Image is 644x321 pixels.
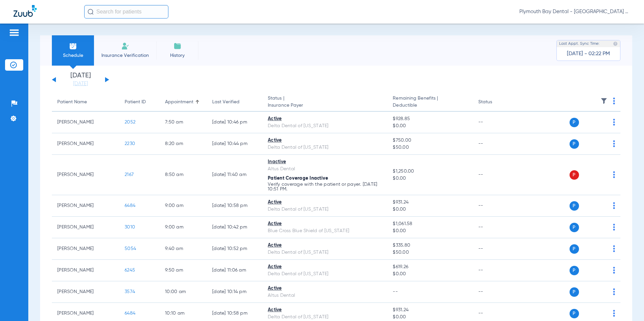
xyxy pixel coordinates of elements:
[125,203,135,208] span: 6484
[52,155,119,195] td: [PERSON_NAME]
[125,311,135,316] span: 6484
[160,133,207,155] td: 8:20 AM
[52,281,119,303] td: [PERSON_NAME]
[160,112,207,133] td: 7:50 AM
[125,99,146,106] div: Patient ID
[570,118,579,127] span: P
[570,170,579,180] span: P
[613,288,615,295] img: group-dot-blue.svg
[268,271,382,278] div: Delta Dental of [US_STATE]
[387,93,473,112] th: Remaining Benefits |
[519,8,631,15] span: Plymouth Bay Dental - [GEOGRAPHIC_DATA] Dental
[121,42,129,50] img: Manual Insurance Verification
[559,40,600,47] span: Last Appt. Sync Time:
[613,202,615,209] img: group-dot-blue.svg
[207,281,262,303] td: [DATE] 10:14 PM
[268,220,382,227] div: Active
[125,172,134,177] span: 2167
[125,141,135,146] span: 2230
[613,267,615,274] img: group-dot-blue.svg
[570,201,579,211] span: P
[393,220,467,227] span: $1,061.58
[268,199,382,206] div: Active
[570,223,579,232] span: P
[473,133,518,155] td: --
[570,309,579,318] span: P
[393,249,467,256] span: $50.00
[268,144,382,151] div: Delta Dental of [US_STATE]
[393,314,467,321] span: $0.00
[393,102,467,109] span: Deductible
[212,99,257,106] div: Last Verified
[125,120,135,124] span: 2052
[570,266,579,275] span: P
[207,217,262,238] td: [DATE] 10:42 PM
[99,52,151,59] span: Insurance Verification
[570,287,579,297] span: P
[13,5,37,17] img: Zuub Logo
[207,238,262,260] td: [DATE] 10:52 PM
[268,285,382,292] div: Active
[393,263,467,271] span: $619.26
[165,99,193,106] div: Appointment
[601,98,607,104] img: filter.svg
[473,217,518,238] td: --
[473,112,518,133] td: --
[160,281,207,303] td: 10:00 AM
[125,99,154,106] div: Patient ID
[125,289,135,294] span: 3574
[207,112,262,133] td: [DATE] 10:46 PM
[268,182,382,191] p: Verify coverage with the patient or payer. [DATE] 10:51 PM.
[160,217,207,238] td: 9:00 AM
[268,314,382,321] div: Delta Dental of [US_STATE]
[268,242,382,249] div: Active
[160,155,207,195] td: 8:50 AM
[393,271,467,278] span: $0.00
[88,9,94,15] img: Search Icon
[473,155,518,195] td: --
[393,144,467,151] span: $50.00
[268,176,328,181] span: Patient Coverage Inactive
[393,168,467,175] span: $1,250.00
[613,224,615,230] img: group-dot-blue.svg
[268,227,382,235] div: Blue Cross Blue Shield of [US_STATE]
[473,260,518,281] td: --
[60,80,101,87] a: [DATE]
[268,158,382,166] div: Inactive
[262,93,387,112] th: Status |
[473,238,518,260] td: --
[268,137,382,144] div: Active
[613,140,615,147] img: group-dot-blue.svg
[52,195,119,217] td: [PERSON_NAME]
[52,133,119,155] td: [PERSON_NAME]
[52,112,119,133] td: [PERSON_NAME]
[268,122,382,130] div: Delta Dental of [US_STATE]
[393,199,467,206] span: $931.24
[393,307,467,314] span: $931.24
[613,310,615,317] img: group-dot-blue.svg
[160,260,207,281] td: 9:50 AM
[268,206,382,213] div: Delta Dental of [US_STATE]
[165,99,201,106] div: Appointment
[570,244,579,254] span: P
[473,195,518,217] td: --
[613,41,618,46] img: last sync help info
[268,307,382,314] div: Active
[125,268,135,273] span: 6245
[613,98,615,104] img: group-dot-blue.svg
[69,42,77,50] img: Schedule
[613,245,615,252] img: group-dot-blue.svg
[473,93,518,112] th: Status
[268,115,382,122] div: Active
[52,260,119,281] td: [PERSON_NAME]
[52,238,119,260] td: [PERSON_NAME]
[393,227,467,235] span: $0.00
[268,166,382,173] div: Altus Dental
[567,50,610,57] span: [DATE] - 02:22 PM
[207,133,262,155] td: [DATE] 10:44 PM
[207,260,262,281] td: [DATE] 11:06 AM
[125,225,135,229] span: 3010
[9,29,20,37] img: hamburger-icon
[393,115,467,122] span: $928.85
[57,99,87,106] div: Patient Name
